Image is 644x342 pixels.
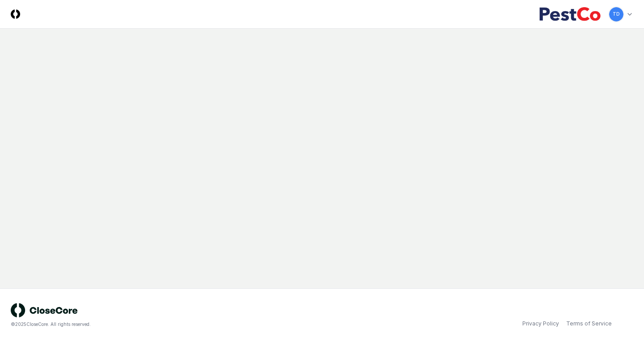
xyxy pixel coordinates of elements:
[566,320,612,328] a: Terms of Service
[613,11,620,17] span: TD
[11,321,322,328] div: © 2025 CloseCore. All rights reserved.
[11,9,20,19] img: Logo
[608,6,624,22] button: TD
[539,7,601,21] img: PestCo logo
[11,303,78,317] img: logo
[522,320,559,328] a: Privacy Policy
